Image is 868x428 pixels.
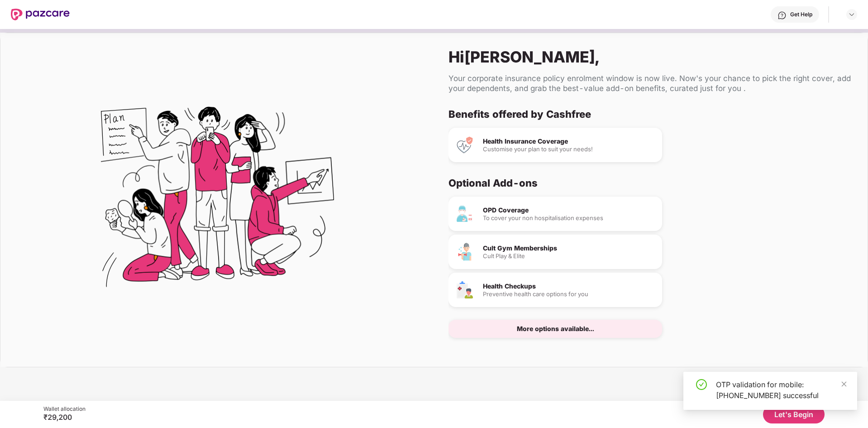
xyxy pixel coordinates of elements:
[448,48,853,66] div: Hi [PERSON_NAME] ,
[483,283,655,289] div: Health Checkups
[483,253,655,259] div: Cult Play & Elite
[790,11,812,18] div: Get Help
[483,291,655,297] div: Preventive health care options for you
[483,207,655,213] div: OPD Coverage
[483,215,655,221] div: To cover your non hospitalisation expenses
[43,413,86,422] div: ₹29,200
[456,281,474,299] img: Health Checkups
[101,83,334,317] img: Flex Benefits Illustration
[777,11,787,20] img: svg+xml;base64,PHN2ZyBpZD0iSGVscC0zMngzMiIgeG1sbnM9Imh0dHA6Ly93d3cudzMub3JnLzIwMDAvc3ZnIiB3aWR0aD...
[483,146,655,152] div: Customise your plan to suit your needs!
[456,205,474,223] img: OPD Coverage
[696,379,707,390] span: check-circle
[448,108,846,120] div: Benefits offered by Cashfree
[841,381,847,387] span: close
[456,136,474,154] img: Health Insurance Coverage
[11,9,70,20] img: New Pazcare Logo
[43,405,86,413] div: Wallet allocation
[848,11,855,18] img: svg+xml;base64,PHN2ZyBpZD0iRHJvcGRvd24tMzJ4MzIiIHhtbG5zPSJodHRwOi8vd3d3LnczLm9yZy8yMDAwL3N2ZyIgd2...
[483,138,655,144] div: Health Insurance Coverage
[517,326,594,332] div: More options available...
[448,73,853,93] div: Your corporate insurance policy enrolment window is now live. Now's your chance to pick the right...
[448,177,846,189] div: Optional Add-ons
[456,243,474,261] img: Cult Gym Memberships
[716,379,846,401] div: OTP validation for mobile: [PHONE_NUMBER] successful
[483,245,655,251] div: Cult Gym Memberships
